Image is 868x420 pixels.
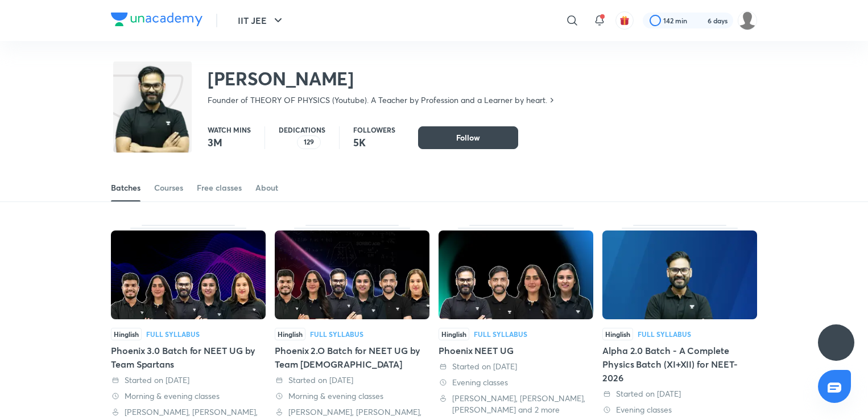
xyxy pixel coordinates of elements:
div: Started on 9 Apr 2025 [439,361,593,372]
div: Phoenix NEET UG [439,344,593,357]
a: About [255,174,278,201]
img: Thumbnail [439,230,593,319]
div: Morning & evening classes [275,390,429,402]
span: Hinglish [439,328,469,340]
div: Full Syllabus [310,331,363,337]
img: avatar [619,15,630,26]
span: Hinglish [275,328,305,340]
img: educator badge1 [288,135,301,149]
div: Full Syllabus [638,331,691,337]
img: Thumbnail [111,230,266,319]
button: avatar [615,11,634,30]
p: 5K [353,135,395,149]
img: Company Logo [111,13,202,26]
img: streak [694,15,705,26]
div: Full Syllabus [474,331,527,337]
div: Courses [154,182,183,193]
div: Started on 10 May 2025 [602,388,757,400]
img: ttu [829,336,843,349]
div: Alpha 2.0 Batch - A Complete Physics Batch (XI+XII) for NEET-2026 [602,344,757,385]
button: Follow [418,126,518,149]
div: Phoenix 3.0 Batch for NEET UG by Team Spartans [111,344,266,371]
img: Thumbnail [602,230,757,319]
h2: [PERSON_NAME] [208,67,556,90]
div: Started on 3 Jun 2025 [111,374,266,386]
span: Hinglish [602,328,633,340]
img: educator badge2 [279,135,292,149]
div: Started on 30 May 2025 [275,374,429,386]
div: Anmol Sharma, Anushka Choudhary, Priya Pandey and 2 more [439,393,593,415]
div: Phoenix 2.O Batch for NEET UG by Team [DEMOGRAPHIC_DATA] [275,344,429,371]
div: Free classes [197,182,242,193]
a: Courses [154,174,183,201]
div: Morning & evening classes [111,390,266,402]
div: Full Syllabus [146,331,200,337]
a: Company Logo [111,13,202,29]
span: Follow [456,132,480,143]
p: Founder of THEORY OF PHYSICS (Youtube). A Teacher by Profession and a Learner by heart. [208,94,547,106]
div: Batches [111,182,140,193]
img: Sai Rakshith [738,11,757,30]
button: IIT JEE [231,9,292,32]
img: class [113,64,192,171]
a: Free classes [197,174,242,201]
span: Hinglish [111,328,142,340]
div: Evening classes [602,404,757,415]
p: Dedications [279,126,325,133]
p: 3M [208,135,251,149]
p: Watch mins [208,126,251,133]
img: Thumbnail [275,230,429,319]
p: 129 [304,138,314,146]
div: About [255,182,278,193]
a: Batches [111,174,140,201]
p: Followers [353,126,395,133]
div: Evening classes [439,377,593,388]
